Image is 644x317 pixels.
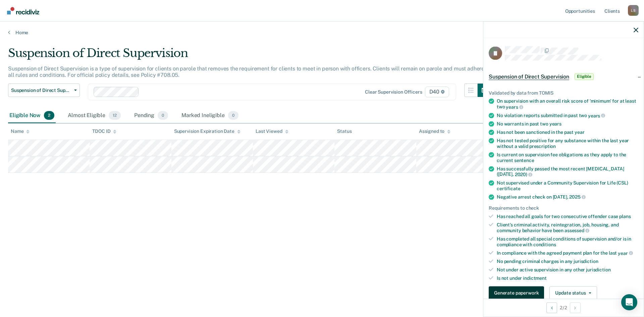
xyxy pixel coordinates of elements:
[514,157,534,163] span: sentence
[489,205,638,211] div: Requirements to check
[533,242,556,247] span: conditions
[497,152,638,163] div: Is current on supervision fee obligations as they apply to the current
[570,302,581,313] button: Next Opportunity
[483,66,644,87] div: Suspension of Direct SupervisionEligible
[574,259,598,264] span: jurisdiction
[489,286,547,300] a: Navigate to form link
[575,129,584,135] span: year
[565,228,589,233] span: assessed
[619,213,631,219] span: plans
[628,5,639,16] button: Profile dropdown button
[515,172,532,177] span: 2020)
[11,128,30,134] div: Name
[497,138,638,149] div: Has not tested positive for any substance within the last year without a valid
[174,128,240,134] div: Supervision Expiration Date
[11,88,71,93] span: Suspension of Direct Supervision
[628,5,639,16] div: L S
[66,108,122,123] div: Almost Eligible
[483,299,644,316] div: 2 / 2
[419,128,450,134] div: Assigned to
[256,128,288,134] div: Last Viewed
[8,108,56,123] div: Eligible Now
[497,98,638,110] div: On supervision with an overall risk score of 'minimum' for at least two
[497,180,638,191] div: Not supervised under a Community Supervision for Life (CSL)
[365,89,422,95] div: Clear supervision officers
[529,144,556,149] span: prescription
[489,90,638,96] div: Validated by data from TOMIS
[44,111,54,120] span: 2
[621,294,637,310] div: Open Intercom Messenger
[497,267,638,273] div: Not under active supervision in any other
[109,111,121,120] span: 12
[497,121,638,127] div: No warrants in past two
[158,111,168,120] span: 0
[425,87,449,97] span: D40
[497,259,638,264] div: No pending criminal charges in any
[497,166,638,177] div: Has successfully passed the most recent [MEDICAL_DATA] ([DATE],
[588,113,605,118] span: years
[497,112,638,118] div: No violation reports submitted in past two
[497,236,638,248] div: Has completed all special conditions of supervision and/or is in compliance with
[489,286,544,300] button: Generate paperwork
[497,275,638,281] div: Is not under
[497,250,638,256] div: In compliance with the agreed payment plan for the last
[497,213,638,219] div: Has reached all goals for two consecutive offender case
[618,250,633,256] span: year
[497,129,638,135] div: Has not been sanctioned in the past
[337,128,352,134] div: Status
[8,65,491,78] p: Suspension of Direct Supervision is a type of supervision for clients on parole that removes the ...
[523,275,547,280] span: indictment
[7,7,39,14] img: Recidiviz
[133,108,169,123] div: Pending
[575,73,594,80] span: Eligible
[546,302,557,313] button: Previous Opportunity
[180,108,240,123] div: Marked Ineligible
[497,186,520,191] span: certificate
[569,194,585,200] span: 2025
[228,111,238,120] span: 0
[506,104,523,109] span: years
[497,222,638,233] div: Client’s criminal activity, reintegration, job, housing, and community behavior have been
[586,267,610,272] span: jurisdiction
[489,73,569,80] span: Suspension of Direct Supervision
[549,121,561,126] span: years
[92,128,116,134] div: TDOC ID
[8,30,636,36] a: Home
[8,46,491,65] div: Suspension of Direct Supervision
[497,194,638,200] div: Negative arrest check on [DATE],
[549,286,597,300] button: Update status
